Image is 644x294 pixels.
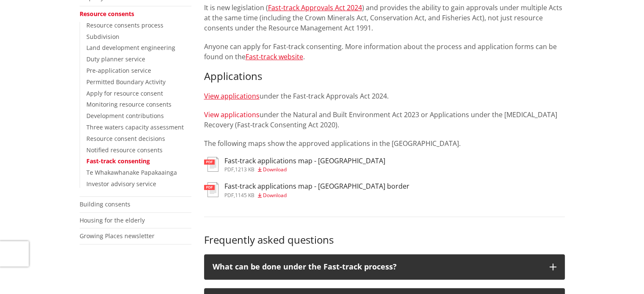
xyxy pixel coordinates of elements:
button: What can be done under the Fast-track process? [204,254,565,280]
a: Monitoring resource consents [86,100,171,108]
a: Pre-application service [86,66,151,74]
img: document-pdf.svg [204,157,218,172]
a: Growing Places newsletter [80,232,155,240]
a: Notified resource consents [86,146,163,154]
a: Resource consents [80,10,134,18]
a: Resource consent decisions [86,135,165,143]
div: , [224,193,409,198]
a: Permitted Boundary Activity [86,78,166,86]
a: Housing for the elderly [80,216,145,224]
img: document-pdf.svg [204,182,218,197]
h3: Fast-track applications map - [GEOGRAPHIC_DATA] [224,157,385,165]
a: Fast-track applications map - [GEOGRAPHIC_DATA] pdf,1213 KB Download [204,157,385,172]
a: Fast-track consenting [86,157,150,165]
a: Building consents [80,200,130,208]
p: The following maps show the approved applications in the [GEOGRAPHIC_DATA]. [204,138,565,148]
h3: Applications [204,70,565,82]
a: Te Whakawhanake Papakaainga [86,168,177,176]
a: Development contributions [86,112,164,120]
h3: Frequently asked questions [204,234,565,246]
p: under the Natural and Built Environment Act 2023 or Applications under the [MEDICAL_DATA] Recover... [204,110,565,130]
iframe: Messenger Launcher [605,258,636,289]
a: Resource consents process [86,21,163,29]
p: Anyone can apply for Fast-track consenting. More information about the process and application fo... [204,41,565,62]
div: , [224,167,385,172]
p: under the Fast-track Approvals Act 2024. [204,91,565,101]
a: Fast-track applications map - [GEOGRAPHIC_DATA] border pdf,1145 KB Download [204,182,409,198]
a: Subdivision [86,33,119,41]
a: Apply for resource consent [86,89,163,97]
span: Download [263,192,287,199]
a: View applications [204,110,260,119]
span: Download [263,166,287,173]
p: It is new legislation ( ) and provides the ability to gain approvals under multiple Acts at the s... [204,3,565,33]
a: View applications [204,91,260,101]
h3: Fast-track applications map - [GEOGRAPHIC_DATA] border [224,182,409,190]
a: Land development engineering [86,44,175,52]
a: Investor advisory service [86,180,156,188]
a: Fast-track Approvals Act 2024 [268,3,362,12]
a: Duty planner service [86,55,145,63]
a: Three waters capacity assessment [86,123,184,131]
a: Fast-track website [246,52,303,61]
p: What can be done under the Fast-track process? [213,263,541,271]
span: pdf [224,192,234,199]
span: 1145 KB [235,192,254,199]
span: pdf [224,166,234,173]
span: 1213 KB [235,166,254,173]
